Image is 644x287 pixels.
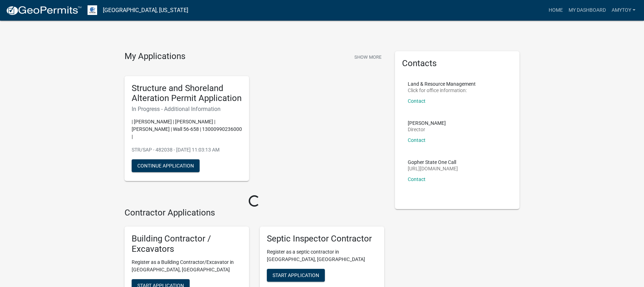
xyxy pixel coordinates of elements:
a: Home [546,4,566,17]
p: Register as a septic contractor in [GEOGRAPHIC_DATA], [GEOGRAPHIC_DATA] [267,248,377,263]
p: [URL][DOMAIN_NAME] [408,166,458,171]
p: [PERSON_NAME] [408,121,446,126]
span: Start Application [273,272,319,278]
h5: Septic Inspector Contractor [267,234,377,244]
h4: Contractor Applications [125,208,384,218]
h5: Building Contractor / Excavators [132,234,242,254]
p: Gopher State One Call [408,160,458,165]
p: Click for office information: [408,88,476,93]
a: Contact [408,176,426,182]
a: Contact [408,98,426,104]
a: amytoy [609,4,638,17]
h5: Contacts [402,58,512,69]
a: Contact [408,137,426,143]
button: Continue Application [132,159,200,172]
p: | [PERSON_NAME] | [PERSON_NAME] | [PERSON_NAME] | Wall 56-658 | 13000990236000 | [132,118,242,140]
button: Show More [352,51,384,63]
p: STR/SAP - 482038 - [DATE] 11:03:13 AM [132,146,242,154]
a: My Dashboard [566,4,609,17]
p: Register as a Building Contractor/Excavator in [GEOGRAPHIC_DATA], [GEOGRAPHIC_DATA] [132,259,242,273]
p: Director [408,127,446,132]
h5: Structure and Shoreland Alteration Permit Application [132,83,242,104]
button: Start Application [267,269,325,282]
p: Land & Resource Management [408,81,476,86]
h4: My Applications [125,51,185,62]
a: [GEOGRAPHIC_DATA], [US_STATE] [103,4,188,16]
h6: In Progress - Additional Information [132,106,242,112]
img: Otter Tail County, Minnesota [88,5,97,15]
